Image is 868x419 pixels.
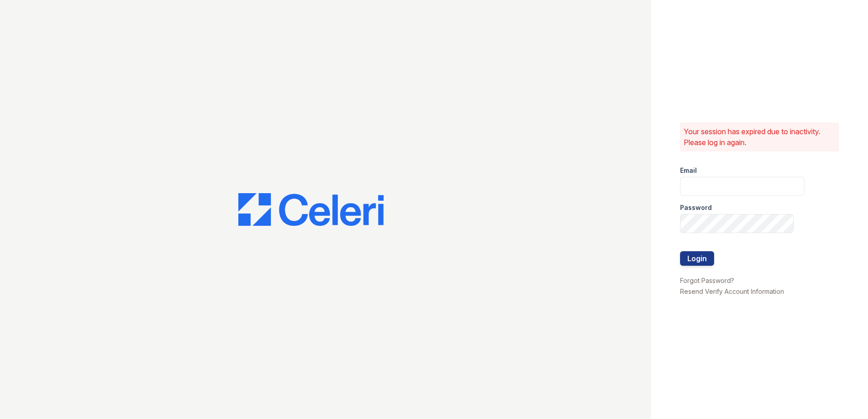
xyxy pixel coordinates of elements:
[680,277,734,284] a: Forgot Password?
[680,203,712,212] label: Password
[680,287,784,295] a: Resend Verify Account Information
[680,166,697,175] label: Email
[680,251,714,266] button: Login
[684,126,835,148] p: Your session has expired due to inactivity. Please log in again.
[238,193,384,226] img: CE_Logo_Blue-a8612792a0a2168367f1c8372b55b34899dd931a85d93a1a3d3e32e68fde9ad4.png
